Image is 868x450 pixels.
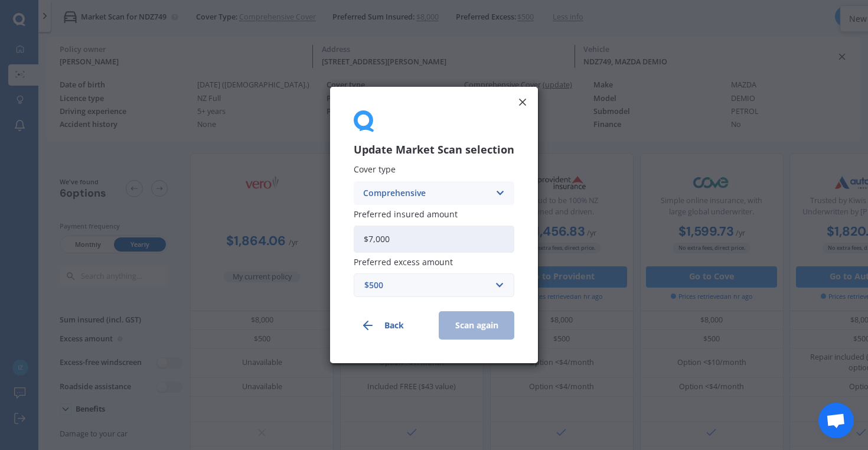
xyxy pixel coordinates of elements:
[364,279,490,292] div: $500
[363,187,490,200] div: Comprehensive
[818,403,854,438] div: Open chat
[354,164,396,175] span: Cover type
[354,143,514,156] h3: Update Market Scan selection
[354,256,453,268] span: Preferred excess amount
[439,311,514,340] button: Scan again
[354,208,458,220] span: Preferred insured amount
[354,226,514,253] input: Enter amount
[354,311,429,340] button: Back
